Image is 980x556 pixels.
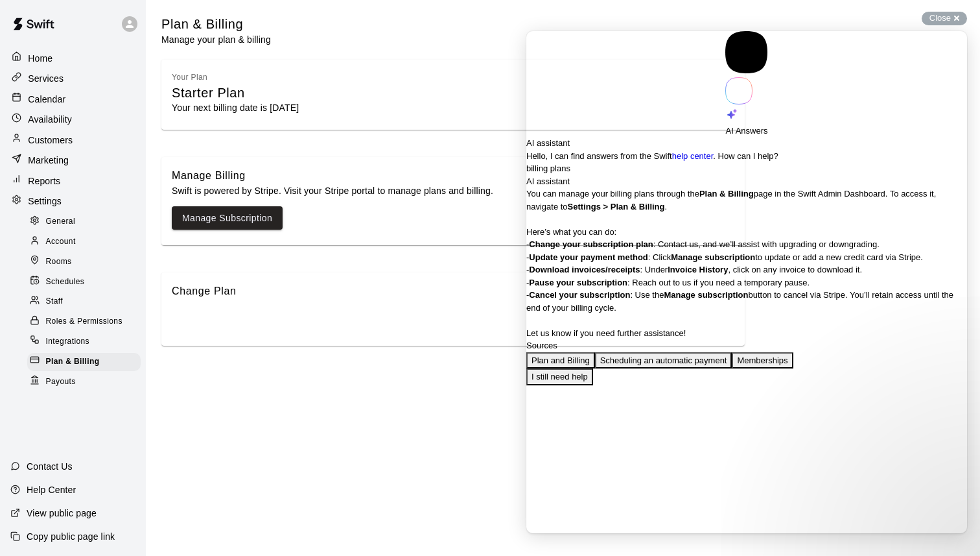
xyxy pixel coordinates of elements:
[172,206,283,230] button: Manage Subscription
[27,292,146,312] a: Staff
[27,233,141,251] div: Account
[27,312,146,332] a: Roles & Permissions
[28,52,52,65] p: Home
[27,273,141,291] div: Schedules
[27,353,141,371] div: Plan & Billing
[9,90,137,108] a: Calendar
[161,33,271,46] p: Manage your plan & billing
[27,530,115,543] p: Copy public page link
[27,313,141,331] div: Roles & Permissions
[28,175,60,187] p: Reports
[526,31,967,533] iframe: Help Scout Beacon - Live Chat, Contact Form, and Knowledge Base
[9,191,137,210] a: Settings
[9,130,137,149] a: Customers
[46,276,85,289] span: Schedules
[929,13,951,23] span: Close
[27,332,146,352] a: Integrations
[172,167,734,184] div: Manage Billing
[28,72,64,85] p: Services
[28,134,73,147] p: Customers
[46,335,90,348] span: Integrations
[27,460,73,473] p: Contact Us
[28,93,65,106] p: Calendar
[9,110,137,129] a: Availability
[27,352,146,372] a: Plan & Billing
[46,356,100,369] span: Plan & Billing
[27,253,141,271] div: Rooms
[46,295,63,308] span: Staff
[922,12,967,25] button: Close
[27,372,141,391] div: Payouts
[172,283,734,300] div: Change Plan
[172,101,734,114] p: Your next billing date is [DATE]
[27,272,146,292] a: Schedules
[27,483,76,496] p: Help Center
[9,69,137,88] a: Services
[28,195,62,208] p: Settings
[9,151,137,169] a: Marketing
[46,215,76,228] span: General
[172,184,734,197] p: Swift is powered by Stripe. Visit your Stripe portal to manage plans and billing.
[161,16,271,33] h5: Plan & Billing
[27,252,146,272] a: Rooms
[172,84,734,102] div: Starter Plan
[172,73,207,82] span: Your Plan
[27,232,146,252] a: Account
[27,507,97,520] p: View public page
[27,293,141,311] div: Staff
[27,212,146,232] a: General
[182,210,272,226] a: Manage Subscription
[28,154,69,167] p: Marketing
[9,49,137,67] a: Home
[9,171,137,190] a: Reports
[46,236,76,248] span: Account
[27,372,146,392] a: Payouts
[27,333,141,351] div: Integrations
[46,315,122,328] span: Roles & Permissions
[28,113,72,126] p: Availability
[46,256,72,269] span: Rooms
[27,213,141,231] div: General
[46,376,76,389] span: Payouts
